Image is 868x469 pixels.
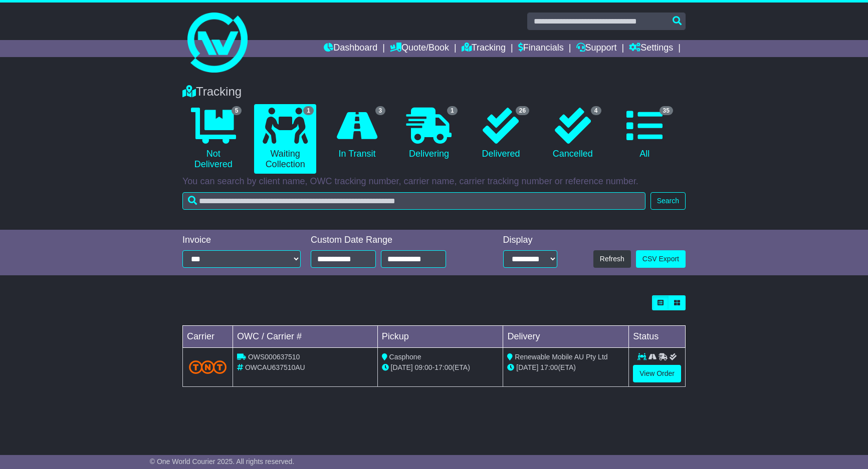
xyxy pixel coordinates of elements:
span: 09:00 [415,363,432,371]
span: 17:00 [540,363,558,371]
td: Delivery [503,326,629,348]
img: TNT_Domestic.png [189,360,227,374]
a: 26 Delivered [470,104,532,163]
span: 35 [660,106,673,115]
a: CSV Export [636,250,686,268]
span: Casphone [389,353,421,361]
a: Quote/Book [390,40,449,57]
span: 3 [375,106,386,115]
span: © One World Courier 2025. All rights reserved. [150,457,295,465]
div: - (ETA) [382,362,499,373]
td: Pickup [377,326,503,348]
span: 4 [591,106,601,115]
a: Settings [629,40,673,57]
td: OWC / Carrier # [233,326,378,348]
td: Carrier [183,326,233,348]
a: Financials [518,40,564,57]
a: Dashboard [324,40,377,57]
a: 1 Waiting Collection [254,104,316,174]
button: Search [650,192,686,210]
a: View Order [633,365,681,382]
span: 1 [447,106,458,115]
a: 5 Not Delivered [182,104,244,174]
div: Invoice [182,235,301,246]
span: [DATE] [516,363,538,371]
span: 26 [516,106,529,115]
span: [DATE] [391,363,413,371]
span: Renewable Mobile AU Pty Ltd [515,353,607,361]
td: Status [629,326,686,348]
span: 5 [232,106,242,115]
a: Support [576,40,617,57]
span: OWCAU637510AU [245,363,305,371]
button: Refresh [593,250,631,268]
a: 35 All [614,104,676,163]
a: 3 In Transit [326,104,388,163]
span: 1 [303,106,314,115]
a: 1 Delivering [398,104,460,163]
a: Tracking [462,40,506,57]
p: You can search by client name, OWC tracking number, carrier name, carrier tracking number or refe... [182,176,686,187]
div: Tracking [177,85,691,99]
div: Display [503,235,557,246]
div: Custom Date Range [311,235,472,246]
a: 4 Cancelled [542,104,603,163]
span: OWS000637510 [248,353,300,361]
div: (ETA) [507,362,624,373]
span: 17:00 [435,363,452,371]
